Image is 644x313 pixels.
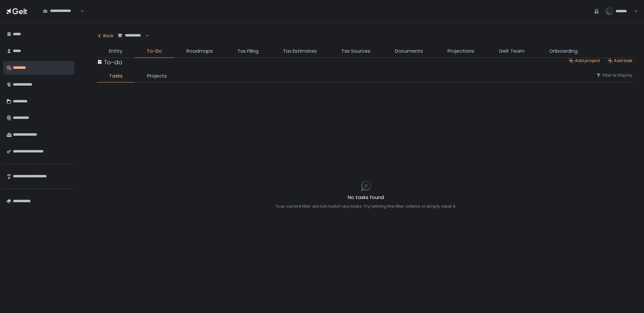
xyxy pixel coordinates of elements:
button: Add task [608,58,632,64]
span: Roadmaps [186,47,213,55]
div: Search for option [39,5,84,18]
div: To-do [97,58,122,67]
button: Add project [569,58,600,64]
span: Entity [109,47,122,55]
button: Back [97,29,114,42]
span: To-Do [147,47,162,55]
input: Search for option [43,14,80,20]
span: Tax Estimates [283,47,317,55]
span: Projections [448,47,474,55]
span: Projects [147,72,167,80]
button: Filter & Display [596,72,632,78]
span: Documents [395,47,423,55]
span: Tax Filing [237,47,258,55]
h2: No tasks found [276,194,456,201]
span: Tax Sources [341,47,370,55]
span: Tasks [109,72,123,80]
span: Gelt Team [499,47,525,55]
div: Your current filter did not match any tasks. Try refining the filter criteria or simply clear it. [276,203,456,209]
div: Back [97,33,114,39]
div: Search for option [114,29,149,42]
input: Search for option [118,38,145,45]
span: Onboarding [549,47,578,55]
